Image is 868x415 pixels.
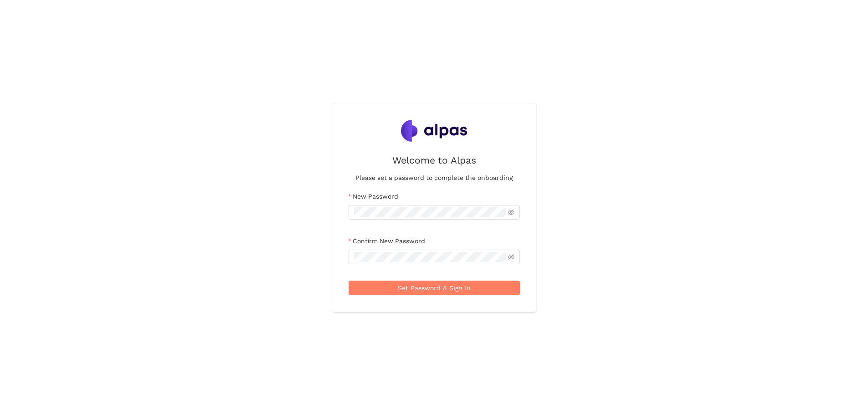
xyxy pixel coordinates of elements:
[349,281,520,295] button: Set Password & Sign In
[398,283,471,293] span: Set Password & Sign In
[354,207,506,217] input: New Password
[401,120,467,142] img: Alpas Logo
[349,191,398,201] label: New Password
[354,252,506,262] input: Confirm New Password
[508,209,514,215] span: eye-invisible
[508,254,514,260] span: eye-invisible
[392,153,476,168] h2: Welcome to Alpas
[349,236,425,246] label: Confirm New Password
[355,173,513,183] h4: Please set a password to complete the onboarding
